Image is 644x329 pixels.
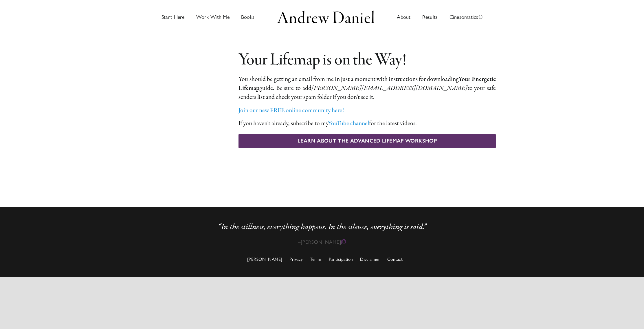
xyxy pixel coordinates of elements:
p: You should be get­ting an email from me in just a moment with instruc­tions for down­load­ing gui... [238,75,496,101]
em: [PERSON_NAME][EMAIL_ADDRESS][DOMAIN_NAME] [311,84,467,93]
span: Learn About The Advanced Lifemap Workshop [298,138,437,144]
a: Results [422,1,438,33]
p: “In the still­ness, every­thing hap­pens. In the silence, every­thing is said.” [158,221,486,232]
p: –[PERSON_NAME] [148,239,496,245]
a: Participation [329,256,353,262]
a: Privacy [289,256,303,262]
span: Cinesomatics® [449,14,483,20]
img: Andrew Daniel Logo [275,9,376,25]
a: Work with Andrew in groups or private sessions [196,1,230,33]
a: Cinesomatics® [449,1,483,33]
a: YouTube chan­nel [328,119,369,128]
span: Work With Me [196,14,230,20]
a: Join our new FREE online com­mu­ni­ty here! [238,106,344,115]
h2: Your Lifemap is on the Way! [238,51,496,69]
strong: Your Energetic Lifemap [238,75,496,93]
a: About [397,1,410,33]
a: Disclaimer [360,256,380,262]
span: Start Here [162,14,185,20]
a: [PERSON_NAME] [247,256,282,262]
a: Start Here [162,1,185,33]
a: Contact [387,256,403,262]
span: Results [422,14,438,20]
p: If you haven’t already, sub­scribe to my for the lat­est videos. [238,119,496,128]
span: Copy current quote [341,239,346,245]
a: Terms [310,256,322,262]
span: Books [241,14,254,20]
a: Discover books written by Andrew Daniel [241,1,254,33]
a: Learn About The Advanced Lifemap Workshop [238,134,496,148]
span: About [397,14,410,20]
